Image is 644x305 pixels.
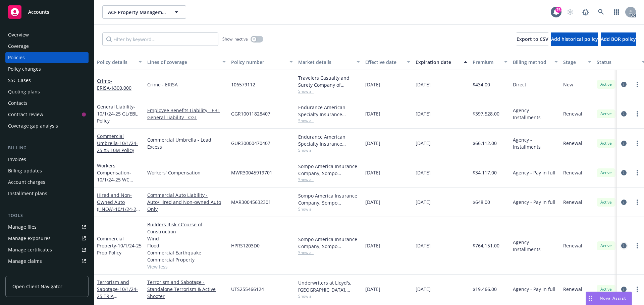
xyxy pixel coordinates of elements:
span: Nova Assist [600,295,626,301]
span: MWR30045919701 [231,169,272,176]
a: Account charges [5,177,89,187]
span: Agency - Installments [513,239,558,253]
button: Lines of coverage [145,54,228,70]
span: Show all [298,250,360,255]
button: Export to CSV [517,32,548,46]
div: 76 [555,7,561,13]
div: Underwriters at Lloyd's, [GEOGRAPHIC_DATA], [PERSON_NAME] of London, CRC Group [298,279,360,293]
a: Invoices [5,154,89,165]
span: - 10/1/24-25 WC Policy [97,169,133,190]
div: Manage BORs [8,267,40,278]
a: Contract review [5,109,89,120]
div: Expiration date [416,59,460,66]
span: Active [599,286,613,292]
span: Direct [513,81,526,88]
span: [DATE] [416,140,431,147]
a: Commercial Umbrella - Lead Excess [147,136,226,150]
span: UTS255466124 [231,286,264,293]
span: $764,151.00 [473,242,499,249]
button: Stage [560,54,594,70]
a: Search [594,5,608,19]
a: circleInformation [620,242,628,250]
div: Coverage [8,41,29,52]
span: [DATE] [365,110,380,117]
a: Overview [5,29,89,40]
span: Show all [298,206,360,212]
a: General Liability - CGL [147,114,226,121]
span: Show all [298,177,360,182]
div: Contacts [8,98,28,108]
span: Show inactive [222,36,248,42]
a: more [633,139,641,147]
span: ACF Property Management, Inc. [108,9,166,16]
div: Policy details [97,59,135,66]
span: $648.00 [473,199,490,206]
a: Crime - ERISA [147,81,226,88]
a: Employee Benefits Liability - EBL [147,107,226,114]
button: ACF Property Management, Inc. [102,5,186,19]
button: Nova Assist [586,292,632,305]
a: more [633,198,641,206]
a: Wind [147,235,226,242]
a: more [633,110,641,118]
a: circleInformation [620,285,628,293]
button: Policy number [228,54,296,70]
div: Manage files [8,222,37,232]
div: Sompo America Insurance Company, Sompo International [298,163,360,177]
a: Manage BORs [5,267,89,278]
div: Market details [298,59,353,66]
span: Renewal [563,110,582,117]
span: Renewal [563,199,582,206]
span: - 10/1/24-25 GL/EBL Policy [97,103,138,124]
a: Coverage gap analysis [5,121,89,131]
span: New [563,81,573,88]
span: - 10/1/24-25 HNOA Policy [97,206,140,219]
span: Renewal [563,140,582,147]
span: Active [599,111,613,117]
div: Overview [8,29,29,40]
span: $434.00 [473,81,490,88]
span: Active [599,140,613,146]
a: Manage certificates [5,244,89,255]
div: Travelers Casualty and Surety Company of America, Travelers Insurance [298,74,360,88]
a: circleInformation [620,139,628,147]
div: Manage claims [8,256,42,266]
a: Crime [97,78,131,91]
span: Agency - Pay in full [513,286,555,293]
span: HPRS1203D0 [231,242,260,249]
span: [DATE] [416,110,431,117]
div: Tools [5,212,89,219]
div: Policy number [231,59,285,66]
span: Accounts [28,9,49,15]
span: [DATE] [416,81,431,88]
div: Manage certificates [8,244,52,255]
a: Commercial Earthquake [147,249,226,256]
div: Manage exposures [8,233,51,244]
a: Terrorism and Sabotage - Standalone Terrorism & Active Shooter [147,279,226,300]
span: [DATE] [416,242,431,249]
a: Manage exposures [5,233,89,244]
a: Builders Risk / Course of Construction [147,221,226,235]
span: Open Client Navigator [12,283,62,290]
div: SSC Cases [8,75,31,86]
span: MAR30045632301 [231,199,271,206]
span: Show all [298,88,360,94]
div: Policy changes [8,64,41,74]
span: [DATE] [416,169,431,176]
div: Lines of coverage [147,59,218,66]
a: Coverage [5,41,89,52]
a: General Liability [97,103,138,124]
a: more [633,80,641,88]
span: $397,528.00 [473,110,499,117]
a: Switch app [610,5,623,19]
span: GGR10011828407 [231,110,270,117]
a: Flood [147,242,226,249]
a: circleInformation [620,169,628,177]
div: Invoices [8,154,26,165]
a: Billing updates [5,165,89,176]
span: $66,112.00 [473,140,497,147]
span: [DATE] [365,286,380,293]
a: more [633,242,641,250]
span: Renewal [563,242,582,249]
